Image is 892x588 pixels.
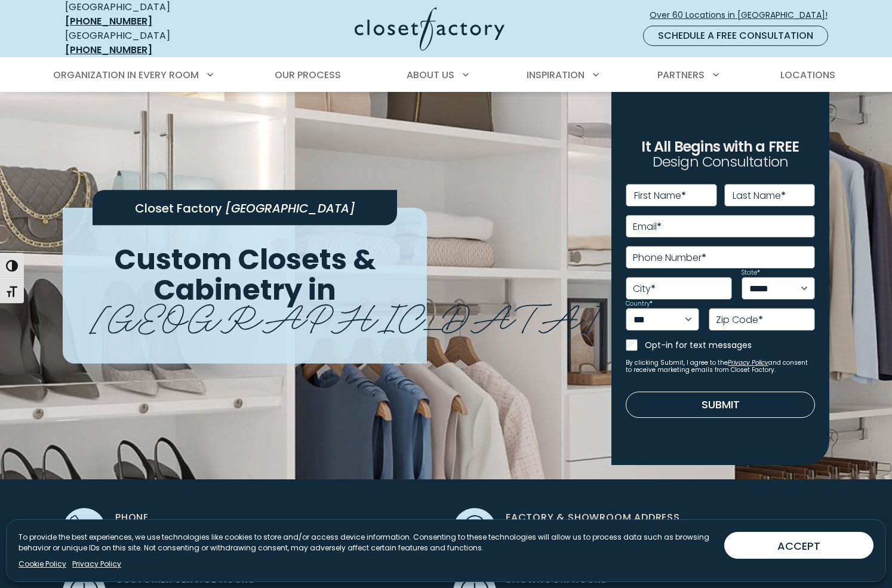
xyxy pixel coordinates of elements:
button: ACCEPT [724,532,873,559]
span: Locations [780,68,835,82]
span: Inspiration [527,68,585,82]
div: [GEOGRAPHIC_DATA] [65,29,238,57]
a: Privacy Policy [72,559,121,569]
small: By clicking Submit, I agree to the and consent to receive marketing emails from Closet Factory. [626,359,815,374]
a: Schedule a Free Consultation [643,26,828,46]
label: City [633,284,656,294]
span: Phone [115,510,149,525]
span: About Us [407,68,454,82]
label: Country [626,301,653,307]
label: State [742,270,760,276]
span: Custom Closets & Cabinetry in [114,239,376,310]
span: Our Process [275,68,341,82]
a: Privacy Policy [728,358,768,367]
span: Partners [657,68,705,82]
label: Phone Number [633,253,706,263]
span: [GEOGRAPHIC_DATA] [90,287,601,341]
span: [GEOGRAPHIC_DATA] [225,200,355,217]
label: Email [633,222,662,232]
a: [PHONE_NUMBER] [65,14,152,28]
span: Factory & Showroom Address [506,510,680,525]
a: Over 60 Locations in [GEOGRAPHIC_DATA]! [649,5,838,26]
label: Zip Code [716,315,763,325]
span: Design Consultation [653,152,789,172]
p: To provide the best experiences, we use technologies like cookies to store and/or access device i... [19,532,715,553]
button: Submit [626,392,815,418]
a: [PHONE_NUMBER] [65,43,152,57]
a: Cookie Policy [19,559,66,569]
span: Over 60 Locations in [GEOGRAPHIC_DATA]! [650,9,837,21]
span: Organization in Every Room [53,68,199,82]
img: Closet Factory Logo [355,7,505,51]
nav: Primary Menu [45,59,847,92]
label: Last Name [733,191,786,201]
span: Closet Factory [135,200,222,217]
span: It All Begins with a FREE [641,137,799,156]
label: First Name [634,191,686,201]
label: Opt-in for text messages [645,339,815,351]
